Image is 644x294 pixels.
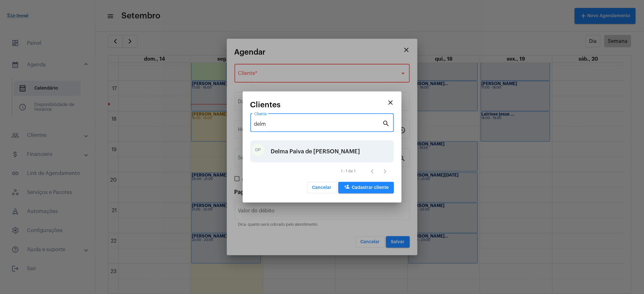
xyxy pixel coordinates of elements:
[338,182,394,193] button: Cadastrar cliente
[379,165,391,178] button: Próxima página
[343,184,351,191] mat-icon: person_add
[383,119,390,127] mat-icon: search
[341,169,356,173] div: 1 - 1 de 1
[312,185,332,190] span: Cancelar
[252,144,265,156] div: DP
[343,185,389,190] span: Cadastrar cliente
[254,121,383,127] input: Pesquisar cliente
[307,182,337,193] button: Cancelar
[271,142,360,161] div: Delma Paiva de [PERSON_NAME]
[366,165,379,178] button: Página anterior
[387,99,395,106] mat-icon: close
[250,101,281,109] span: Clientes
